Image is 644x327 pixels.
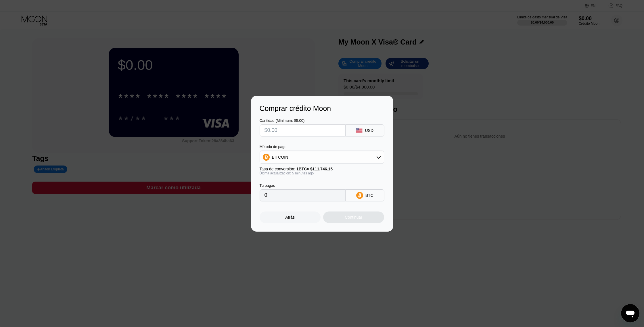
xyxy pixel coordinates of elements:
[260,211,321,223] div: Atrás
[260,104,385,113] div: Comprar crédito Moon
[272,155,288,159] div: BITCOIN
[264,125,341,136] input: $0.00
[260,118,346,123] div: Cantidad (Minimum: $5.00)
[260,171,384,175] div: Última actualización: 5 minutes ago
[260,151,384,163] div: BITCOIN
[365,128,373,133] div: USD
[260,167,384,171] div: Tasa de conversión:
[296,167,333,171] span: 1 BTC ≈ $111,746.15
[260,145,384,149] div: Método de pago
[260,183,346,188] div: Tu pagas
[365,193,373,198] div: BTC
[621,304,639,322] iframe: Botón para iniciar la ventana de mensajería
[285,215,295,220] div: Atrás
